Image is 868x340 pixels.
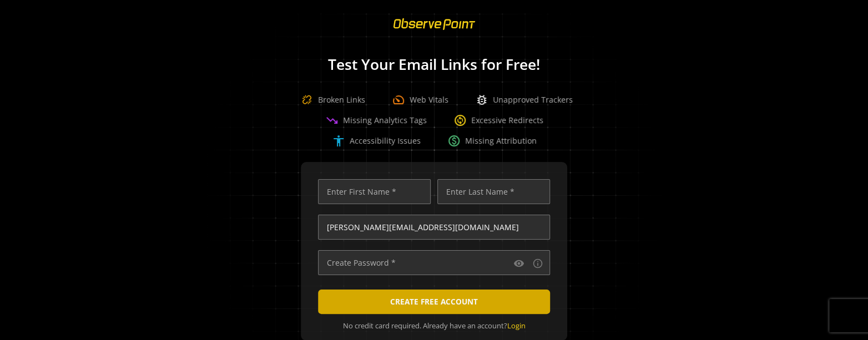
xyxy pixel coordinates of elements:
[392,93,405,106] span: speed
[532,258,543,269] mat-icon: info_outline
[453,114,467,127] span: change_circle
[190,57,678,73] h1: Test Your Email Links for Free!
[386,26,482,36] a: ObservePoint Homepage
[437,179,550,204] input: Enter Last Name *
[332,134,345,148] span: accessibility
[296,89,365,111] div: Broken Links
[296,89,318,111] img: Broken Link
[318,290,550,314] button: CREATE FREE ACCOUNT
[390,292,478,312] span: CREATE FREE ACCOUNT
[318,321,550,331] div: No credit card required. Already have an account?
[453,114,543,127] div: Excessive Redirects
[475,93,573,106] div: Unapproved Trackers
[513,258,524,269] mat-icon: visibility
[507,321,526,331] a: Login
[447,134,461,148] span: paid
[392,93,448,106] div: Web Vitals
[318,215,550,240] input: Enter Email Address (name@work-email.com) *
[475,93,488,106] span: bug_report
[318,179,431,204] input: Enter First Name *
[531,257,544,270] button: Password requirements
[325,114,339,127] span: trending_down
[318,250,550,275] input: Create Password *
[325,114,427,127] div: Missing Analytics Tags
[332,134,421,148] div: Accessibility Issues
[447,134,537,148] div: Missing Attribution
